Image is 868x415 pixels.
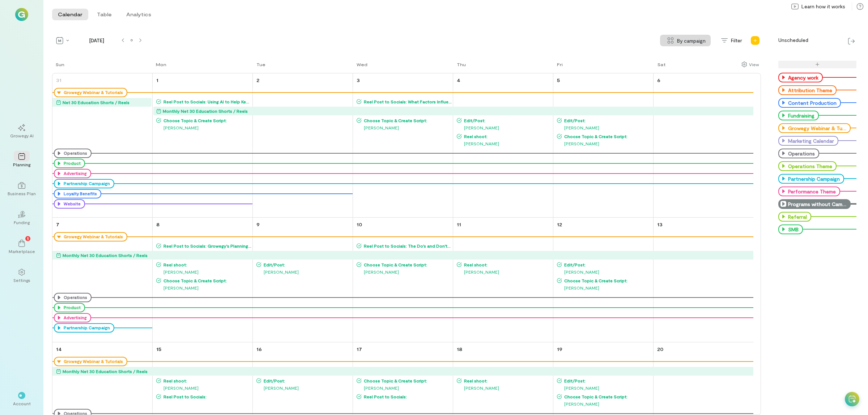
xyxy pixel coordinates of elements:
a: Thursday [453,61,467,73]
td: September 10, 2025 [353,218,453,342]
div: [PERSON_NAME] [156,384,252,392]
div: Growegy Webinar & Tutorials [62,90,123,95]
div: Operations Theme [786,163,832,169]
a: September 7, 2025 [55,219,61,230]
a: Saturday [654,61,667,73]
div: [PERSON_NAME] [156,124,252,131]
a: Wednesday [353,61,369,73]
span: Choose Topic & Create Script: [562,133,652,139]
div: [PERSON_NAME] [557,384,652,392]
a: September 18, 2025 [455,344,464,354]
td: September 7, 2025 [52,218,153,342]
button: Calendar [52,9,88,20]
div: Fri [557,61,563,67]
div: Partnership Campaign [54,323,114,333]
div: Partnership Campaign [778,174,844,184]
div: Content Production [778,98,841,108]
div: Growegy Webinar & Tutorials [786,125,846,131]
div: Business Plan [8,191,36,196]
div: Planning [13,162,30,167]
a: Business Plan [9,176,35,202]
div: Marketing Calendar [778,136,838,146]
div: Account [13,401,31,406]
span: By campaign [677,37,706,44]
td: September 5, 2025 [553,73,653,218]
td: September 8, 2025 [153,218,253,342]
div: Partnership Campaign [786,176,840,182]
a: September 11, 2025 [455,219,463,230]
a: September 3, 2025 [355,75,361,85]
div: Programs without Campaigns [778,199,851,209]
div: [PERSON_NAME] [457,384,552,392]
span: Edit/Post: [562,378,652,384]
div: Loyalty Benefits [62,191,97,197]
td: September 2, 2025 [253,73,353,218]
div: Net 30 Education Shorts / Reels [63,99,129,106]
div: Monthly Net 30 Education Shorts / Reels [63,368,148,375]
div: Operations [786,150,815,157]
td: September 4, 2025 [453,73,553,218]
td: September 1, 2025 [153,73,253,218]
span: Reel shoot: [462,378,552,384]
div: [PERSON_NAME] [256,384,352,392]
span: Choose Topic & Create Script: [362,378,452,384]
div: Website [54,199,85,209]
a: September 19, 2025 [556,344,564,354]
div: Monthly Net 30 Education Shorts / Reels [163,107,248,115]
span: Reel shoot: [161,378,252,384]
div: Agency work [786,74,818,81]
span: Choose Topic & Create Script: [161,117,252,123]
div: Tue [256,61,265,67]
a: September 1, 2025 [155,75,160,85]
div: Mon [156,61,166,67]
div: [PERSON_NAME] [457,140,552,147]
div: Growegy Webinar & Tutorials [54,88,127,97]
div: Programs without Campaigns [786,201,846,207]
a: Growegy AI [9,118,35,144]
div: Thu [457,61,466,67]
div: Growegy Webinar & Tutorials [54,232,127,241]
a: Sunday [52,61,66,73]
a: September 8, 2025 [155,219,161,230]
div: Operations [62,295,87,300]
span: Edit/Post: [462,117,552,123]
div: [PERSON_NAME] [357,384,452,392]
a: Monday [152,61,168,73]
div: Growegy Webinar & Tutorials [54,357,127,366]
div: Growegy Webinar & Tutorials [62,359,123,364]
td: September 13, 2025 [653,218,753,342]
div: [PERSON_NAME] [457,124,552,131]
div: Product [62,305,81,311]
div: [PERSON_NAME] [457,268,552,275]
div: [PERSON_NAME] [557,284,652,291]
a: Marketplace [9,234,35,260]
span: Reel Post to Socials: Growegy's Planning Feature - Your Business Management and Marketing Tool [161,243,252,249]
a: September 12, 2025 [556,219,563,230]
div: Growegy AI [10,133,34,138]
span: Reel Post to Socials: [161,394,252,399]
div: Marketing Calendar [786,138,834,144]
div: Operations [54,149,92,158]
span: 1 [27,235,29,241]
div: Product [54,159,85,168]
div: Funding [14,219,30,225]
a: September 9, 2025 [255,219,261,230]
span: Edit/Post: [562,262,652,268]
span: Reel Post to Socials: Using AI to Help Keep Your Business Moving Forward [161,99,252,104]
td: September 6, 2025 [653,73,753,218]
div: Monthly Net 30 Education Shorts / Reels [63,252,148,259]
div: Partnership Campaign [62,325,110,331]
div: [PERSON_NAME] [256,268,352,275]
div: [PERSON_NAME] [357,124,452,131]
div: Sun [56,61,64,67]
div: Unscheduled [761,35,808,46]
div: Advertising [54,169,91,178]
div: [PERSON_NAME] [156,284,252,291]
span: Choose Topic & Create Script: [161,278,252,283]
div: [PERSON_NAME] [557,400,652,407]
div: Product [54,303,85,312]
div: [PERSON_NAME] [557,140,652,147]
td: September 12, 2025 [553,218,653,342]
div: Performance Theme [778,187,840,196]
div: Agency work [778,73,823,82]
